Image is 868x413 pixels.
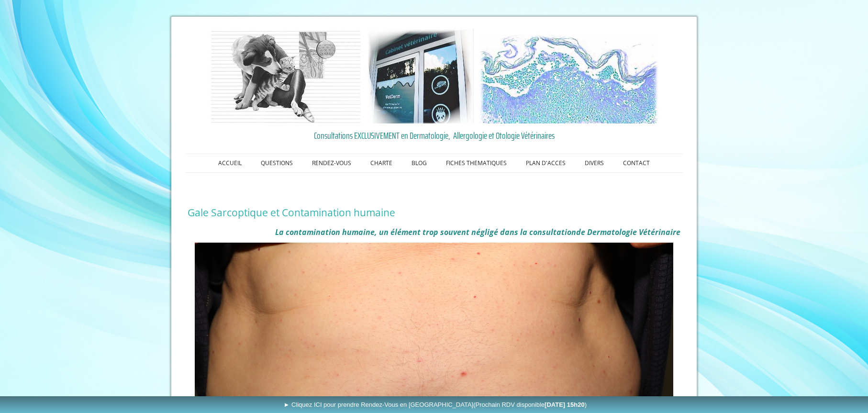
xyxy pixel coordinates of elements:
span: (Prochain RDV disponible ) [473,401,587,408]
b: contamination [286,227,340,237]
b: de Dermatologie Vétérinaire [576,227,680,237]
a: BLOG [402,154,436,172]
b: La [275,227,284,237]
a: RENDEZ-VOUS [302,154,361,172]
a: DIVERS [575,154,613,172]
b: [DATE] 15h20 [545,401,585,408]
span: ► Cliquez ICI pour prendre Rendez-Vous en [GEOGRAPHIC_DATA] [283,401,587,408]
a: CONTACT [613,154,659,172]
a: QUESTIONS [251,154,302,172]
a: Consultations EXCLUSIVEMENT en Dermatologie, Allergologie et Otologie Vétérinaires [188,128,680,143]
a: ACCUEIL [209,154,251,172]
b: consultation [529,227,576,237]
h1: Gale Sarcoptique et Contamination humaine [188,206,680,219]
b: humaine [342,227,375,237]
a: PLAN D'ACCES [516,154,575,172]
b: , un élément trop souvent négligé dans la [375,227,527,237]
a: CHARTE [361,154,402,172]
a: FICHES THEMATIQUES [436,154,516,172]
